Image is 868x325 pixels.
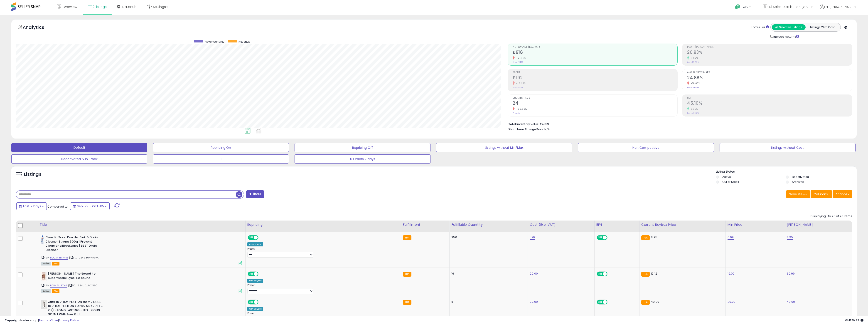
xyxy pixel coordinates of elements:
[205,40,226,44] span: Revenue (prev)
[11,143,147,152] button: Default
[247,222,399,227] div: Repricing
[52,289,60,293] span: FBA
[530,222,592,227] div: Cost (Exc. VAT)
[792,180,804,184] label: Archived
[811,190,832,198] button: Columns
[239,40,250,44] span: Revenue
[451,272,524,276] div: 16
[258,236,265,240] span: OFF
[295,143,430,152] button: Repricing Off
[47,204,68,209] span: Compared to:
[530,300,538,304] a: 22.99
[41,235,242,265] div: ASIN:
[716,170,857,174] p: Listing States:
[513,50,677,56] h2: £918
[787,300,795,304] a: 49.99
[792,175,809,179] label: Deactivated
[295,154,430,164] button: 0 Orders 7 days
[451,222,526,227] div: Fulfillable Quantity
[641,222,724,227] div: Current Buybox Price
[247,307,263,311] div: Win BuyBox
[515,56,526,60] small: -21.66%
[544,127,550,131] span: N/A
[742,5,748,9] span: Help
[5,318,21,323] strong: Copyright
[403,300,411,305] small: FBA
[731,1,755,15] a: Help
[722,180,739,184] label: Out of Stock
[248,272,254,276] span: ON
[41,272,47,281] img: 31MXyqmy-5L._SL40_.jpg
[720,143,856,152] button: Listings without Cost
[596,222,637,227] div: EFN
[513,112,520,114] small: Prev: 54
[751,25,769,30] div: Totals For
[530,271,538,276] a: 20.00
[68,284,98,287] span: | SKU: S5-UKLU-CN60
[40,222,243,227] div: Title
[641,272,650,277] small: FBA
[787,271,795,276] a: 39.99
[508,121,849,127] li: £4,819
[153,154,289,164] button: 1
[515,82,526,85] small: -16.48%
[687,86,699,89] small: Prev: 29.63%
[687,112,699,114] small: Prev: 42.82%
[41,300,47,309] img: 21cOZAefGoL._SL40_.jpg
[48,272,103,281] b: [PERSON_NAME] The Secret to Supermodel Eyes, 1.0 count
[247,284,398,294] div: Preset:
[41,289,51,293] span: All listings currently available for purchase on Amazon
[258,300,265,304] span: OFF
[689,82,700,85] small: -16.03%
[641,300,650,305] small: FBA
[248,300,254,304] span: ON
[513,101,677,107] h2: 24
[826,5,853,9] span: Hi [PERSON_NAME]
[39,318,58,323] a: Terms of Use
[597,300,603,304] span: ON
[403,222,448,227] div: Fulfillment
[59,318,79,323] a: Privacy Policy
[451,235,524,239] div: 250
[246,190,264,198] button: Filters
[41,272,242,293] div: ASIN:
[687,61,699,64] small: Prev: 19.63%
[687,46,852,48] span: Profit [PERSON_NAME]
[607,236,614,240] span: OFF
[50,284,67,288] a: B0BHZM3YY6
[62,5,77,9] span: Overview
[786,190,810,198] button: Save View
[689,107,698,111] small: 5.32%
[41,262,51,265] span: All listings currently available for purchase on Amazon
[607,300,614,304] span: OFF
[814,192,828,196] span: Columns
[787,235,793,240] a: 8.95
[50,256,69,260] a: B0CGP3MWN5
[769,5,809,9] span: All Sales Distribution [GEOGRAPHIC_DATA]
[45,235,101,253] b: Caustic Soda Powder Sink & Drain Cleaner Strong 500g | Prevent Clogs and Blockages | BEST Drain C...
[735,4,740,10] i: Get Help
[811,214,852,218] div: Displaying 1 to 26 of 26 items
[403,272,411,277] small: FBA
[513,61,523,64] small: Prev: £1,172
[41,235,44,244] img: 31PNdacc3hL._SL40_.jpg
[728,222,783,227] div: Min Price
[728,271,735,276] a: 19.00
[687,101,852,107] h2: 45.10%
[247,279,263,283] div: Win BuyBox
[687,71,852,74] span: Avg. Buybox Share
[248,236,254,240] span: ON
[767,34,804,39] div: Include Returns
[728,300,736,304] a: 29.00
[687,75,852,81] h2: 24.88%
[153,143,289,152] button: Repricing On
[651,300,659,304] span: 49.99
[508,122,539,126] b: Total Inventory Value:
[247,242,263,246] div: Amazon AI
[70,202,110,210] button: Sep-29 - Oct-05
[77,204,104,208] span: Sep-29 - Oct-05
[530,235,535,240] a: 1.70
[508,127,544,131] b: Short Term Storage Fees:
[513,71,677,74] span: Profit
[687,97,852,99] span: ROI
